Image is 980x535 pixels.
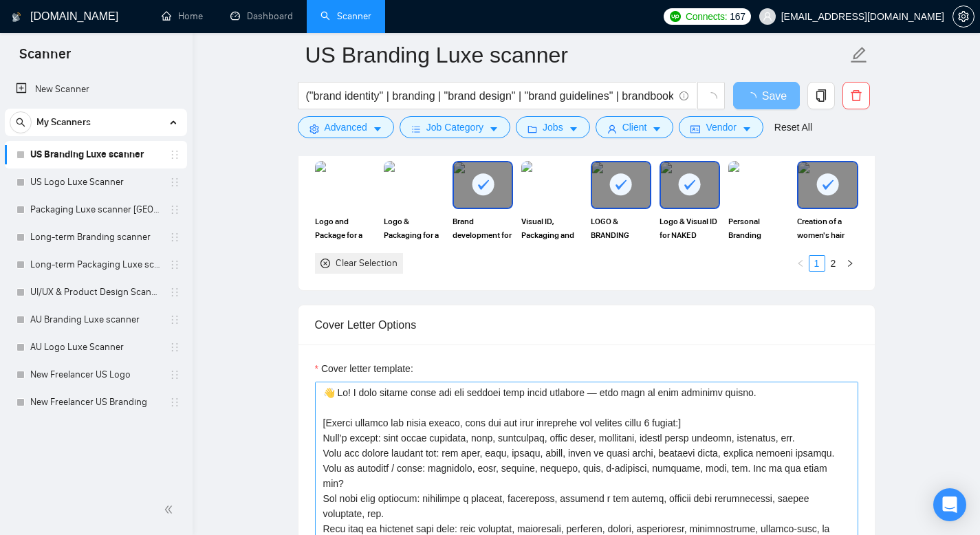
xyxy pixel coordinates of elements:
[808,89,834,102] span: copy
[298,116,394,138] button: settingAdvancedcaret-down
[373,124,382,134] span: caret-down
[453,215,513,242] span: Brand development for bakery chain
[30,196,161,223] a: Packaging Luxe scanner [GEOGRAPHIC_DATA]
[792,255,809,272] button: left
[842,82,870,109] button: delete
[952,6,974,28] button: setting
[796,259,805,267] span: left
[30,168,161,196] a: US Logo Luxe Scanner
[809,255,825,272] li: 1
[745,92,762,103] span: loading
[792,255,809,272] li: Previous Page
[807,82,835,109] button: copy
[305,38,847,72] input: Scanner name...
[400,116,510,138] button: barsJob Categorycaret-down
[309,124,319,134] span: setting
[30,389,161,416] a: New Freelancer US Branding
[686,9,727,24] span: Connects:
[384,161,444,209] img: portfolio thumbnail image
[306,87,673,105] input: Search Freelance Jobs...
[336,256,398,271] div: Clear Selection
[543,120,563,135] span: Jobs
[5,109,187,416] li: My Scanners
[315,361,413,376] label: Cover letter template:
[10,111,32,133] button: search
[16,76,176,103] a: New Scanner
[164,503,177,516] span: double-left
[169,204,180,215] span: holder
[30,251,161,279] a: Long-term Packaging Luxe scanner
[521,161,582,209] img: portfolio thumbnail image
[30,361,161,389] a: New Freelancer US Logo
[169,314,180,325] span: holder
[516,116,590,138] button: folderJobscaret-down
[826,256,841,271] a: 2
[169,287,180,298] span: holder
[797,215,858,242] span: Creation of a women's hair care brand The [PERSON_NAME]
[825,255,842,272] li: 2
[679,91,688,100] span: info-circle
[733,82,800,109] button: Save
[670,11,681,22] img: upwork-logo.png
[521,215,582,242] span: Visual ID, Packaging and BrandBook for G&Н Bаby® brand
[30,334,161,361] a: AU Logo Luxe Scanner
[169,397,180,408] span: holder
[30,223,161,251] a: Long-term Branding scanner
[842,255,858,272] button: right
[5,76,187,103] li: New Scanner
[705,92,717,105] span: loading
[843,89,869,102] span: delete
[690,124,700,134] span: idcard
[728,215,789,242] span: Personal Branding
[489,124,499,134] span: caret-down
[607,124,617,134] span: user
[169,342,180,353] span: holder
[315,161,375,209] img: portfolio thumbnail image
[742,124,752,134] span: caret-down
[842,255,858,272] li: Next Page
[169,232,180,243] span: holder
[763,12,772,21] span: user
[320,259,330,268] span: close-circle
[320,10,371,22] a: searchScanner
[569,124,578,134] span: caret-down
[728,161,789,209] img: portfolio thumbnail image
[12,6,21,28] img: logo
[325,120,367,135] span: Advanced
[36,109,91,136] span: My Scanners
[30,141,161,168] a: US Branding Luxe scanner
[762,87,787,105] span: Save
[230,10,293,22] a: dashboardDashboard
[933,488,966,521] div: Open Intercom Messenger
[660,215,720,242] span: Logo & Visual ID for NAKED LOAF®
[596,116,674,138] button: userClientcaret-down
[30,306,161,334] a: AU Branding Luxe scanner
[952,11,974,22] a: setting
[169,149,180,160] span: holder
[8,44,82,73] span: Scanner
[730,9,745,24] span: 167
[622,120,647,135] span: Client
[706,120,736,135] span: Vendor
[169,259,180,270] span: holder
[169,369,180,380] span: holder
[169,177,180,188] span: holder
[10,118,31,127] span: search
[774,120,812,135] a: Reset All
[591,215,651,242] span: LOGO & BRANDING Concept for premium glass jewelry brand
[953,11,974,22] span: setting
[652,124,662,134] span: caret-down
[384,215,444,242] span: Logo & Packaging for a jewelry brand
[315,305,858,345] div: Cover Letter Options
[426,120,483,135] span: Job Category
[162,10,203,22] a: homeHome
[527,124,537,134] span: folder
[679,116,763,138] button: idcardVendorcaret-down
[30,279,161,306] a: UI/UX & Product Design Scanner
[846,259,854,267] span: right
[315,215,375,242] span: Logo and Package for a healthy food project Omega Tree
[411,124,421,134] span: bars
[809,256,825,271] a: 1
[850,46,868,64] span: edit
